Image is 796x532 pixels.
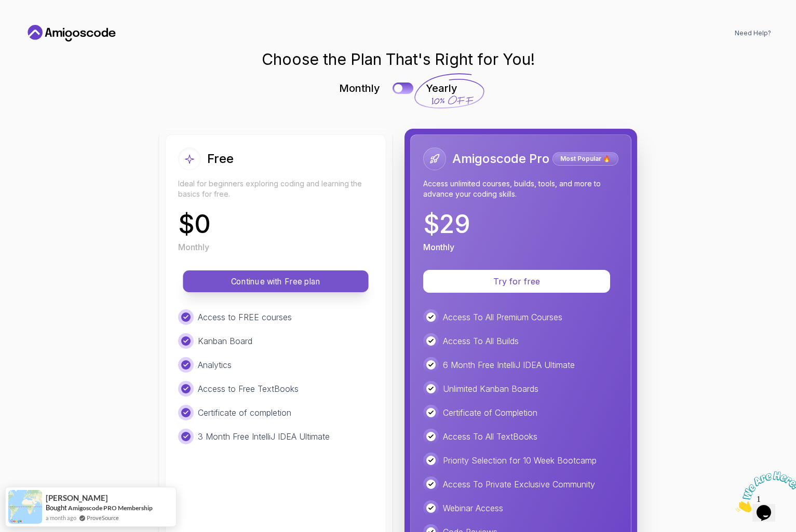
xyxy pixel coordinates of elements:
a: Need Help? [735,29,771,37]
p: 3 Month Free IntelliJ IDEA Ultimate [198,430,330,443]
iframe: chat widget [732,467,796,516]
p: Access unlimited courses, builds, tools, and more to advance your coding skills. [423,179,618,199]
h1: Choose the Plan That's Right for You! [262,50,535,69]
h2: Free [207,151,234,167]
p: Continue with Free plan [195,276,357,288]
p: Monthly [423,241,454,253]
p: Priority Selection for 10 Week Bootcamp [443,454,597,467]
a: ProveSource [87,513,119,522]
p: $ 29 [423,212,470,237]
p: Access to FREE courses [198,311,292,323]
p: Webinar Access [443,502,503,514]
p: Access To Private Exclusive Community [443,478,595,490]
span: [PERSON_NAME] [46,494,108,502]
p: 6 Month Free IntelliJ IDEA Ultimate [443,359,575,371]
a: Amigoscode PRO Membership [68,504,153,512]
p: Monthly [339,81,380,96]
span: a month ago [46,513,76,522]
img: provesource social proof notification image [8,490,42,524]
p: Access To All TextBooks [443,430,537,443]
p: Most Popular 🔥 [554,154,617,164]
p: Monthly [178,241,209,253]
h2: Amigoscode Pro [452,151,549,167]
p: Try for free [436,275,598,288]
p: Access to Free TextBooks [198,383,299,395]
p: Ideal for beginners exploring coding and learning the basics for free. [178,179,373,199]
a: Home link [25,25,118,42]
p: Kanban Board [198,335,252,347]
img: Chat attention grabber [4,4,69,45]
p: Certificate of Completion [443,406,537,419]
p: $ 0 [178,212,211,237]
span: Bought [46,503,67,512]
p: Access To All Builds [443,335,519,347]
p: Analytics [198,359,232,371]
button: Try for free [423,270,610,293]
p: Unlimited Kanban Boards [443,383,538,395]
p: Access To All Premium Courses [443,311,562,323]
span: 1 [4,4,8,13]
p: Certificate of completion [198,406,291,419]
button: Continue with Free plan [183,270,368,292]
